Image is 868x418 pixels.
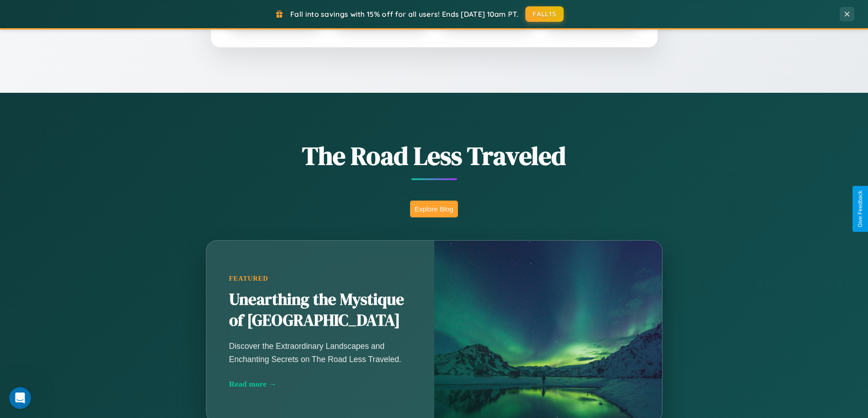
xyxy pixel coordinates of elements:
p: Discover the Extraordinary Landscapes and Enchanting Secrets on The Road Less Traveled. [229,340,411,365]
div: Give Feedback [857,191,863,227]
h1: The Road Less Traveled [161,138,708,173]
div: Featured [229,275,411,282]
iframe: Intercom live chat [9,387,31,409]
span: Fall into savings with 15% off for all users! Ends [DATE] 10am PT. [290,10,519,19]
button: Explore Blog [410,201,458,217]
div: Read more → [229,379,411,389]
button: FALL15 [525,6,564,22]
h2: Unearthing the Mystique of [GEOGRAPHIC_DATA] [229,289,411,331]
